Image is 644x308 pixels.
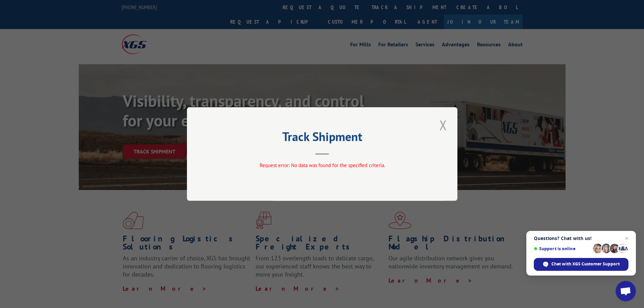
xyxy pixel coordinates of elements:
a: Open chat [616,281,636,301]
span: Questions? Chat with us! [534,236,628,241]
button: Close modal [437,116,449,134]
span: Request error: No data was found for the specified criteria. [259,162,385,168]
span: Chat with XGS Customer Support [534,258,628,271]
span: Support is online [534,246,591,251]
span: Chat with XGS Customer Support [551,261,620,267]
h2: Track Shipment [221,132,424,145]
